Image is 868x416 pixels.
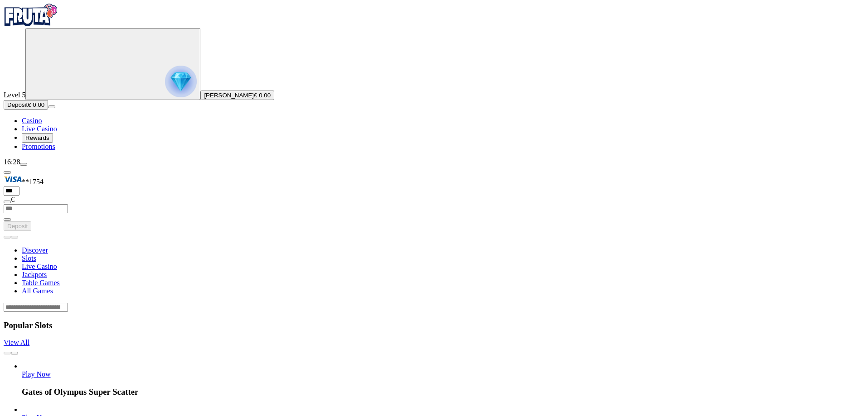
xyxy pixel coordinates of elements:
[4,201,11,203] button: eye icon
[4,236,11,239] button: prev slide
[22,246,48,254] a: Discover
[4,117,864,151] nav: Main menu
[22,125,57,133] a: Live Casino
[22,362,864,397] article: Gates of Olympus Super Scatter
[22,287,53,295] a: All Games
[4,352,11,354] button: prev slide
[4,171,11,174] button: Hide quick deposit form
[22,370,51,378] span: Play Now
[4,4,864,151] nav: Primary
[254,92,271,99] span: € 0.00
[4,339,29,346] a: View All
[22,263,57,270] a: Live Casino
[22,117,42,124] a: Casino
[4,4,58,26] img: Fruta
[11,196,15,203] span: €
[7,223,28,230] span: Deposit
[4,218,11,221] button: eye icon
[4,231,864,312] header: Lobby
[25,134,49,141] span: Rewards
[11,236,18,239] button: next slide
[165,66,197,97] img: reward progress
[4,174,22,184] img: Visa
[204,92,254,99] span: [PERSON_NAME]
[4,221,31,231] button: Deposit
[22,254,36,262] a: Slots
[7,101,28,108] span: Deposit
[22,133,53,143] button: Rewards
[4,158,20,166] span: 16:28
[200,91,274,100] button: [PERSON_NAME]€ 0.00
[22,271,47,278] a: Jackpots
[22,143,55,150] a: Promotions
[11,352,18,354] button: next slide
[4,303,68,312] input: Search
[4,320,864,330] h3: Popular Slots
[48,105,55,108] button: menu
[28,101,44,108] span: € 0.00
[22,279,60,287] a: Table Games
[22,387,864,397] h3: Gates of Olympus Super Scatter
[4,91,25,99] span: Level 5
[4,231,864,295] nav: Lobby
[22,370,51,378] a: Gates of Olympus Super Scatter
[4,100,48,110] button: Depositplus icon€ 0.00
[4,20,58,28] a: Fruta
[25,28,200,100] button: reward progress
[20,163,27,166] button: menu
